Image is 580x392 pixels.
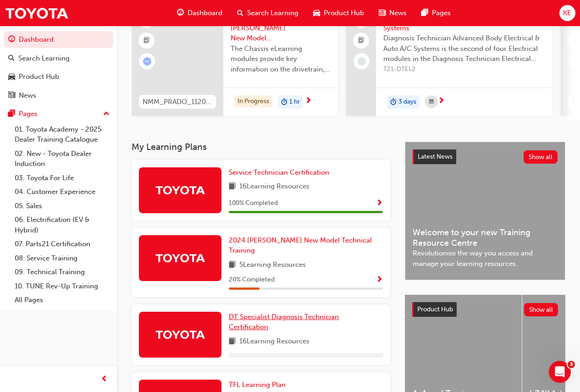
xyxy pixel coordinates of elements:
span: 5 Learning Resources [239,259,306,271]
img: Trak [5,3,69,23]
button: Pages [4,105,113,122]
a: search-iconSearch Learning [230,4,306,22]
a: 10. TUNE Rev-Up Training [11,279,113,293]
a: news-iconNews [371,4,414,22]
span: Show Progress [376,199,383,208]
span: News [389,8,407,18]
img: Trak [155,182,205,198]
div: Product Hub [19,72,59,82]
span: book-icon [229,336,236,348]
span: Pages [432,8,451,18]
span: booktick-icon [144,35,150,47]
span: Product Hub [417,305,453,313]
span: T21-DTEL2 [383,64,545,75]
span: 3 days [398,97,416,107]
span: The Chassis eLearning modules provide key information on the drivetrain, suspension, brake and st... [231,44,331,75]
span: 1 hr [289,97,300,107]
span: booktick-icon [358,35,365,47]
img: Trak [155,250,205,266]
a: guage-iconDashboard [170,4,230,22]
span: duration-icon [281,96,287,108]
a: Dashboard [4,31,113,48]
span: 16 Learning Resources [239,181,309,193]
a: 05. Sales [11,199,113,213]
span: 2024 Landcruiser [PERSON_NAME] New Model Mechanisms - Chassis 2 [231,12,331,44]
a: NMM_PRADO_112024_MODULE_22024 Landcruiser [PERSON_NAME] New Model Mechanisms - Chassis 2The Chass... [132,5,338,116]
span: Service Technician Certification [229,168,329,177]
a: car-iconProduct Hub [306,4,371,22]
span: search-icon [8,55,15,63]
span: 20 % Completed [229,275,275,285]
span: guage-icon [8,36,15,44]
span: TFL Learning Plan [229,381,286,389]
h3: My Learning Plans [132,142,390,152]
span: NMM_PRADO_112024_MODULE_2 [143,97,212,107]
a: All Pages [11,293,113,307]
a: Latest NewsShow allWelcome to your new Training Resource CentreRevolutionise the way you access a... [405,142,565,280]
span: Latest News [418,153,453,160]
a: Latest NewsShow all [413,149,558,164]
a: 08. Service Training [11,251,113,265]
a: 09. Technical Training [11,265,113,279]
button: DashboardSearch LearningProduct HubNews [4,29,113,105]
a: 03. Toyota For Life [11,171,113,185]
span: 16 Learning Resources [239,336,309,348]
span: KE [563,8,571,18]
span: Welcome to your new Training Resource Centre [413,227,558,248]
span: guage-icon [177,7,184,19]
span: learningRecordVerb_NONE-icon [358,57,366,66]
span: search-icon [237,7,243,19]
a: TFL Learning Plan [229,380,289,390]
span: Revolutionise the way you access and manage your learning resources. [413,248,558,269]
button: KE [559,5,575,21]
a: Product HubShow all [412,302,558,317]
div: Search Learning [18,53,70,64]
span: 3 [568,361,575,368]
div: In Progress [234,95,272,108]
span: calendar-icon [429,96,434,108]
span: Product Hub [324,8,364,18]
button: Show Progress [376,198,383,209]
div: Pages [19,109,38,119]
span: book-icon [229,181,236,193]
span: book-icon [229,259,236,271]
a: Product Hub [4,68,113,85]
button: Show all [524,303,558,316]
a: 0DT Advanced Body Electrical & Auto A/C SystemsDiagnosis Technician Advanced Body Electrical & Au... [346,5,552,116]
span: car-icon [313,7,320,19]
a: News [4,87,113,104]
a: Search Learning [4,50,113,67]
span: news-icon [379,7,386,19]
a: Service Technician Certification [229,167,333,178]
a: 07. Parts21 Certification [11,237,113,251]
a: pages-iconPages [414,4,458,22]
span: 2024 [PERSON_NAME] New Model Technical Training [229,236,372,255]
span: 100 % Completed [229,198,278,209]
span: Search Learning [247,8,298,18]
span: next-icon [305,97,312,105]
span: pages-icon [8,110,15,118]
span: pages-icon [421,7,428,19]
a: 06. Electrification (EV & Hybrid) [11,213,113,237]
a: DT Specialist Diagnosis Technician Certification [229,312,383,332]
div: News [19,90,36,101]
button: Show Progress [376,274,383,286]
span: duration-icon [390,96,397,108]
span: next-icon [438,97,445,105]
span: learningRecordVerb_ATTEMPT-icon [143,57,151,66]
span: prev-icon [101,374,108,385]
span: car-icon [8,73,15,81]
img: Trak [155,326,205,342]
a: 02. New - Toyota Dealer Induction [11,147,113,171]
a: 01. Toyota Academy - 2025 Dealer Training Catalogue [11,122,113,147]
a: 04. Customer Experience [11,185,113,199]
span: Diagnosis Technician Advanced Body Electrical & Auto A/C Systems is the second of four Electrical... [383,33,545,64]
span: up-icon [103,108,110,120]
button: Show all [524,150,558,164]
iframe: Intercom live chat [549,361,571,383]
a: 2024 [PERSON_NAME] New Model Technical Training [229,235,383,256]
span: Dashboard [188,8,222,18]
span: Show Progress [376,276,383,284]
span: DT Specialist Diagnosis Technician Certification [229,313,339,331]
